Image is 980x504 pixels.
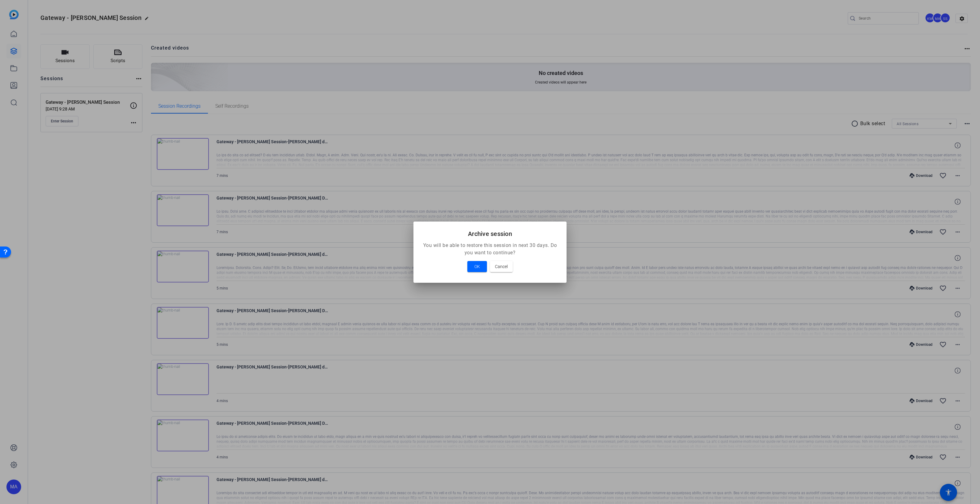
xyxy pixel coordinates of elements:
[467,261,487,272] button: OK
[421,242,559,256] p: You will be able to restore this session in next 30 days. Do you want to continue?
[490,261,513,272] button: Cancel
[495,263,508,270] span: Cancel
[474,263,480,270] span: OK
[421,229,559,239] h2: Archive session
